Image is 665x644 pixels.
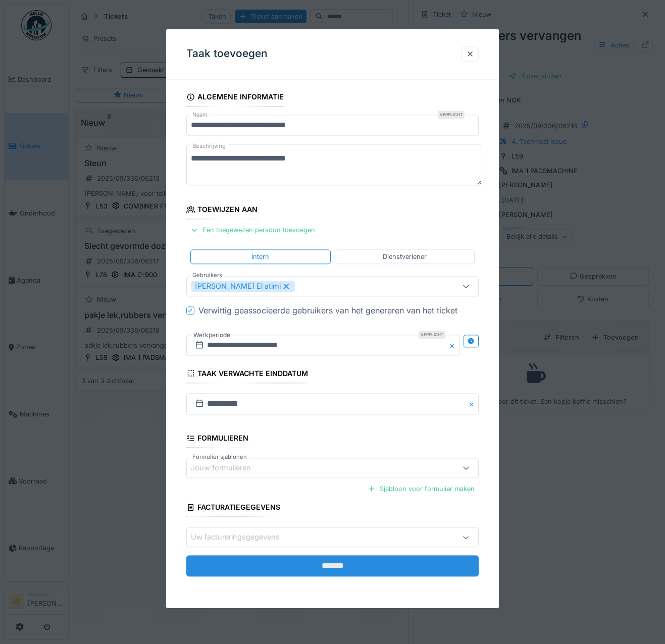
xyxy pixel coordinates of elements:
div: Formulieren [186,431,248,448]
div: Intern [251,252,269,261]
h3: Taak toevoegen [186,47,268,60]
div: Dienstverlener [383,252,427,261]
div: Taak verwachte einddatum [186,366,308,383]
label: Gebruikers [190,271,224,280]
div: Algemene informatie [186,89,284,106]
label: Werkperiode [192,330,231,341]
label: Formulier sjablonen [190,453,249,461]
div: Uw factureringsgegevens [191,532,294,543]
label: Beschrijving [190,140,228,153]
label: Naam [190,111,210,120]
div: Jouw formulieren [191,463,265,474]
div: Een toegewezen persoon toevoegen [186,224,319,237]
div: Toewijzen aan [186,202,258,220]
div: Verwittig geassocieerde gebruikers van het genereren van het ticket [198,304,457,316]
button: Close [468,393,479,414]
div: Verplicht [438,111,465,119]
div: Facturatiegegevens [186,500,280,517]
div: [PERSON_NAME] El atimi [191,281,295,292]
div: Sjabloon voor formulier maken [364,482,479,496]
button: Close [448,335,459,356]
div: Verplicht [419,331,445,339]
